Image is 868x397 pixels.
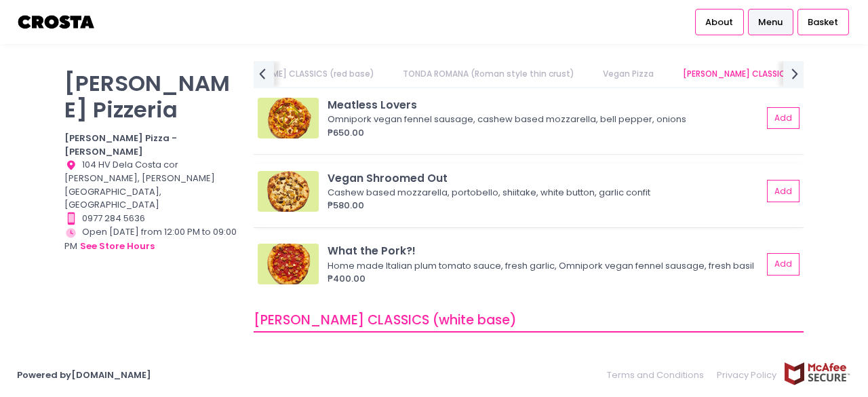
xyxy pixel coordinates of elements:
b: [PERSON_NAME] Pizza - [PERSON_NAME] [64,132,177,158]
a: About [695,9,744,35]
div: ₱580.00 [328,199,762,212]
a: [PERSON_NAME] CLASSICS (red base) [206,61,387,87]
div: What the Pork?! [328,243,762,259]
button: see store hours [79,239,155,254]
span: [PERSON_NAME] CLASSICS (white base) [254,311,517,329]
div: Cashew based mozzarella, portobello, shiitake, white button, garlic confit [328,186,758,200]
button: Add [767,253,800,276]
a: Menu [748,9,793,35]
div: Meatless Lovers [328,97,762,113]
div: Open [DATE] from 12:00 PM to 09:00 PM [64,225,237,254]
div: Omnipork vegan fennel sausage, cashew based mozzarella, bell pepper, onions [328,113,758,126]
div: Vegan Shroomed Out [328,170,762,186]
div: ₱400.00 [328,272,762,286]
span: Menu [758,16,783,29]
button: Add [767,180,800,202]
a: Terms and Conditions [607,362,711,388]
span: Basket [808,16,838,29]
img: Meatless Lovers [258,98,319,138]
div: 104 HV Dela Costa cor [PERSON_NAME], [PERSON_NAME][GEOGRAPHIC_DATA], [GEOGRAPHIC_DATA] [64,158,237,212]
a: TONDA ROMANA (Roman style thin crust) [390,61,588,87]
a: [PERSON_NAME] CLASSICS (white base) [669,61,861,87]
img: mcafee-secure [783,362,851,385]
button: Add [767,107,800,130]
img: logo [17,10,96,34]
div: 0977 284 5636 [64,212,237,225]
div: Home made Italian plum tomato sauce, fresh garlic, Omnipork vegan fennel sausage, fresh basil [328,259,758,273]
img: What the Pork?! [258,244,319,284]
a: Vegan Pizza [590,61,667,87]
p: [PERSON_NAME] Pizzeria [64,70,237,123]
a: Powered by[DOMAIN_NAME] [17,368,151,381]
a: Privacy Policy [711,362,784,388]
span: About [705,16,733,29]
img: Vegan Shroomed Out [258,171,319,212]
div: ₱650.00 [328,126,762,140]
